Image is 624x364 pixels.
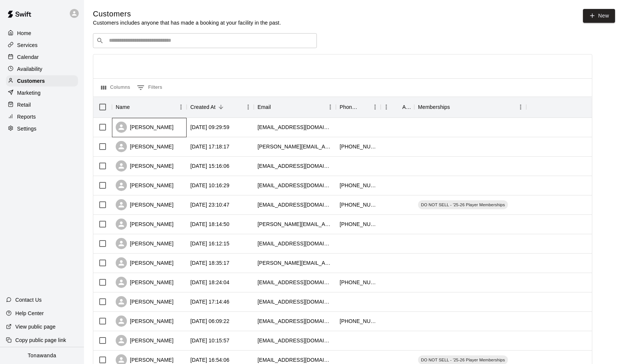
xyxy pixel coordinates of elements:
div: Created At [187,97,254,117]
div: Phone Number [336,97,381,117]
div: Phone Number [340,97,359,117]
button: Menu [175,101,187,113]
div: [PERSON_NAME] [116,316,174,327]
button: Menu [515,101,526,113]
button: Menu [369,101,381,113]
div: [PERSON_NAME] [116,335,174,346]
div: bekkibattista@gmail.com [258,182,332,189]
button: Sort [450,102,461,112]
button: Menu [243,101,254,113]
div: 2025-09-03 16:54:06 [190,356,230,364]
div: [PERSON_NAME] [116,296,174,307]
div: Age [402,97,411,117]
button: Sort [216,102,226,112]
button: Sort [271,102,281,112]
div: Age [381,97,414,117]
div: hozayz89@yahoo.com [258,201,332,208]
div: nolan.nobile04@gmail.com [258,143,332,150]
div: 2025-09-11 18:24:04 [190,279,230,286]
button: Show filters [135,82,164,94]
p: Contact Us [15,296,42,304]
a: Marketing [6,87,78,98]
button: Menu [325,101,336,113]
div: kkowalski17@hotmail.com [258,279,332,286]
a: Home [6,28,78,39]
div: krkwasniak@gmail.com [258,162,332,170]
div: Email [254,97,336,117]
div: [PERSON_NAME] [116,257,174,269]
a: Retail [6,99,78,110]
div: Created At [190,97,216,117]
div: branden.kowalski@gmail.com [258,259,332,267]
div: Memberships [414,97,526,117]
span: DO NOT SELL - '25-26 Player Memberships [418,202,508,208]
p: Calendar [17,53,39,61]
div: [PERSON_NAME] [116,277,174,288]
div: 2025-09-05 06:09:22 [190,317,230,325]
div: +17167993753 [340,317,377,325]
p: View public page [15,323,56,330]
div: 2025-09-11 17:14:46 [190,298,230,305]
div: [PERSON_NAME] [116,141,174,152]
p: Reports [17,113,36,120]
div: utzig.christine@gmail.com [258,220,332,228]
div: Name [112,97,187,117]
div: nturvey@theplayuniversity.com [258,123,332,131]
p: Marketing [17,89,41,97]
div: Search customers by name or email [93,33,317,48]
div: +17164810939 [340,143,377,150]
div: dbig2009@yahoo.com [258,337,332,344]
div: 2025-09-12 23:10:47 [190,201,230,208]
div: joshwagnerpmc@gmail.com [258,317,332,325]
div: [PERSON_NAME] [116,122,174,133]
button: Sort [359,102,369,112]
button: Menu [381,101,392,113]
p: Customers [17,77,45,85]
a: Settings [6,123,78,134]
div: Email [258,97,271,117]
a: New [583,9,615,23]
div: cotter77@gmail.com [258,298,332,305]
div: +17168670267 [340,220,377,228]
p: Settings [17,125,37,132]
p: Availability [17,65,43,73]
h5: Customers [93,9,281,19]
div: +17164004219 [340,201,377,208]
div: 2025-09-15 17:18:17 [190,143,230,150]
a: Calendar [6,51,78,63]
div: [PERSON_NAME] [116,238,174,249]
div: 2025-09-04 10:15:57 [190,337,230,344]
div: 2025-09-11 18:35:17 [190,259,230,267]
div: Memberships [418,97,450,117]
a: Services [6,40,78,51]
span: DO NOT SELL - '25-26 Player Memberships [418,357,508,363]
div: 2025-09-12 18:14:50 [190,220,230,228]
p: Services [17,41,38,49]
div: 2025-09-15 15:16:06 [190,162,230,170]
div: [PERSON_NAME] [116,160,174,172]
div: 2025-09-18 09:29:59 [190,123,230,131]
div: +17169825797 [340,279,377,286]
div: [PERSON_NAME] [116,199,174,210]
p: Home [17,29,31,37]
button: Sort [130,102,140,112]
div: [PERSON_NAME] [116,180,174,191]
a: Customers [6,75,78,87]
div: +17167150371 [340,182,377,189]
div: marlenabelsito@gmail.com [258,240,332,247]
p: Retail [17,101,31,109]
div: [PERSON_NAME] [116,219,174,230]
a: Reports [6,111,78,122]
p: Copy public page link [15,336,66,344]
div: DO NOT SELL - '25-26 Player Memberships [418,200,508,209]
a: Availability [6,63,78,75]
